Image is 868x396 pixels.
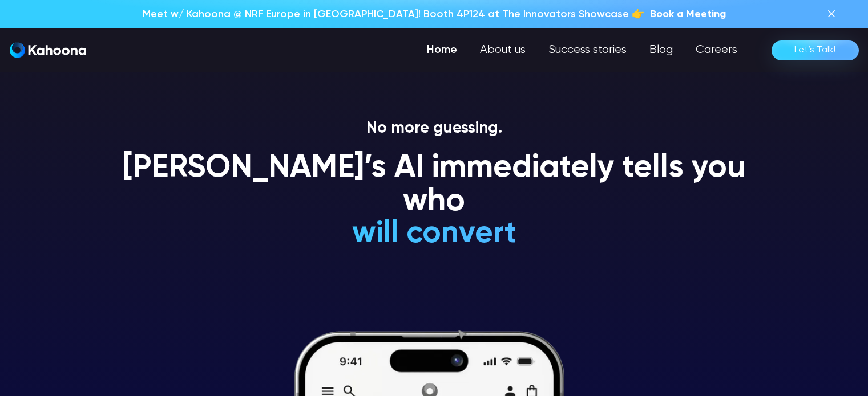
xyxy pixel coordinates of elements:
p: No more guessing. [109,119,760,138]
h1: will convert [266,217,602,251]
a: Careers [684,39,749,62]
a: Let’s Talk! [772,40,859,60]
p: Meet w/ Kahoona @ NRF Europe in [GEOGRAPHIC_DATA]! Booth 4P124 at The Innovators Showcase 👉 [143,7,644,22]
h1: [PERSON_NAME]’s AI immediately tells you who [109,152,760,219]
div: Let’s Talk! [794,41,836,59]
a: home [10,42,86,59]
a: About us [469,39,537,62]
a: Blog [638,39,684,62]
a: Book a Meeting [650,7,726,22]
img: Kahoona logo white [10,42,86,58]
span: Book a Meeting [650,9,726,19]
a: Home [415,39,469,62]
a: Success stories [537,39,638,62]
